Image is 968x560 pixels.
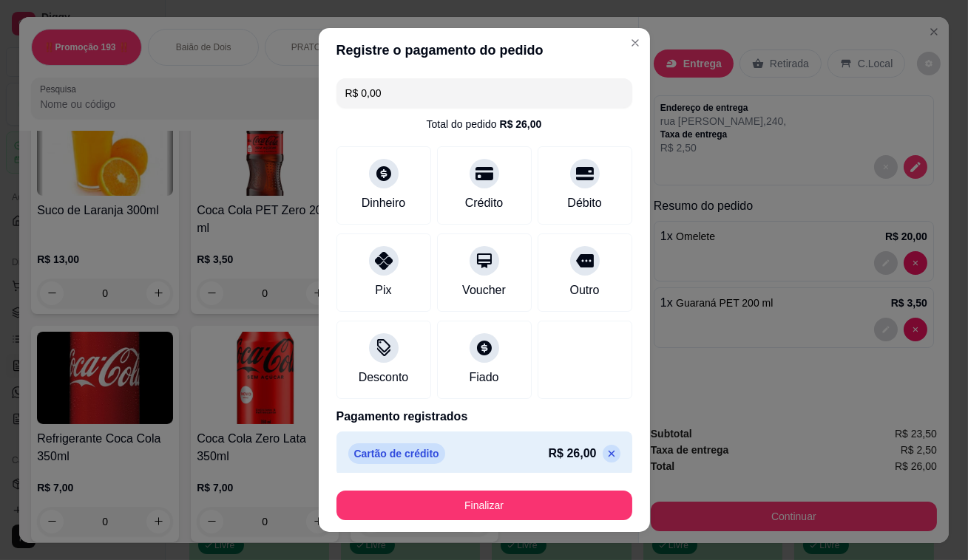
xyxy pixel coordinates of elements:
div: Outro [569,281,599,299]
button: Finalizar [336,491,632,520]
p: Cartão de crédito [348,443,445,464]
p: Pagamento registrados [336,408,632,426]
p: R$ 26,00 [549,445,597,462]
button: Close [623,31,647,55]
div: Total do pedido [427,117,542,132]
div: Débito [567,194,601,212]
header: Registre o pagamento do pedido [319,28,650,72]
div: Voucher [462,281,506,299]
input: Ex.: hambúrguer de cordeiro [345,78,623,108]
div: Crédito [465,194,504,212]
div: Dinheiro [362,194,406,212]
div: Fiado [469,369,498,386]
div: Desconto [359,369,409,386]
div: Pix [375,281,391,299]
div: R$ 26,00 [500,117,542,132]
